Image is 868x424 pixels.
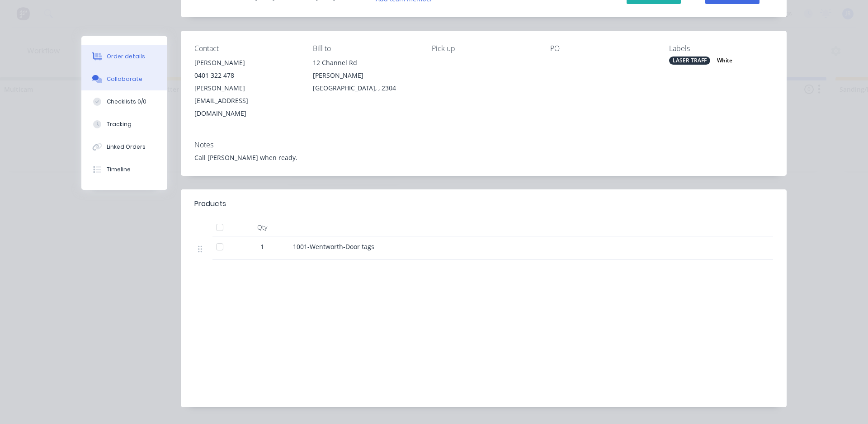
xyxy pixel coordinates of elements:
div: Call [PERSON_NAME] when ready. [194,153,773,162]
div: Pick up [432,44,536,53]
div: Bill to [313,44,417,53]
button: Timeline [81,158,167,181]
div: Qty [235,218,289,236]
div: Collaborate [107,75,142,83]
div: LASER TRAFF [669,57,710,65]
div: White [713,57,736,65]
div: 12 Channel Rd [313,57,417,69]
button: Tracking [81,113,167,136]
div: 12 Channel Rd[PERSON_NAME][GEOGRAPHIC_DATA], , 2304 [313,57,417,94]
div: Checklists 0/0 [107,98,146,106]
div: [PERSON_NAME] [194,57,298,69]
div: Labels [669,44,773,53]
div: 0401 322 478 [194,69,298,82]
div: Contact [194,44,298,53]
button: Collaborate [81,68,167,90]
button: Checklists 0/0 [81,90,167,113]
div: PO [550,44,654,53]
div: [PERSON_NAME][GEOGRAPHIC_DATA], , 2304 [313,69,417,94]
div: Products [194,198,226,209]
div: [PERSON_NAME]0401 322 478[PERSON_NAME][EMAIL_ADDRESS][DOMAIN_NAME] [194,57,298,120]
span: 1 [260,242,264,251]
div: [PERSON_NAME][EMAIL_ADDRESS][DOMAIN_NAME] [194,82,298,120]
span: 1001-Wentworth-Door tags [293,242,374,251]
div: Timeline [107,165,131,174]
div: Order details [107,52,145,61]
div: Notes [194,141,773,149]
button: Order details [81,45,167,68]
div: Tracking [107,120,132,128]
button: Linked Orders [81,136,167,158]
div: Linked Orders [107,143,146,151]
